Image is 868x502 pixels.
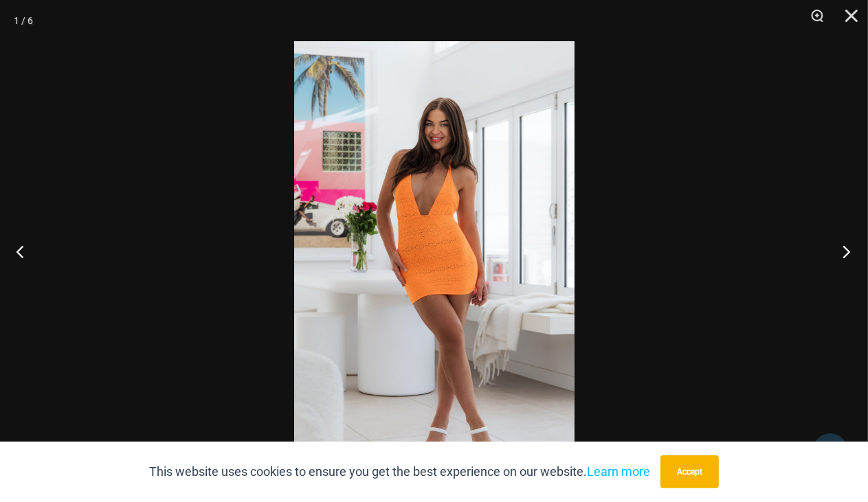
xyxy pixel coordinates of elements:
[587,464,650,479] a: Learn more
[294,41,575,461] img: Nefertiti Neon Orange 5671 Dress 01
[14,10,33,31] div: 1 / 6
[816,217,868,286] button: Next
[660,455,719,488] button: Accept
[149,461,650,482] p: This website uses cookies to ensure you get the best experience on our website.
